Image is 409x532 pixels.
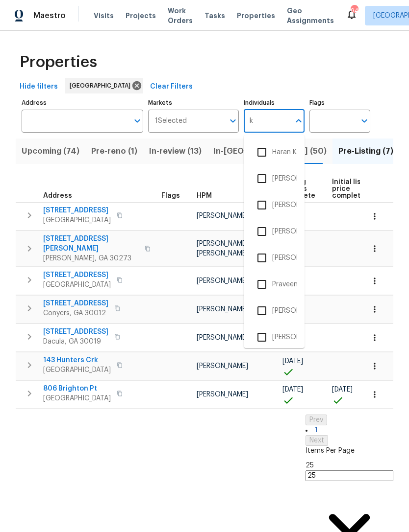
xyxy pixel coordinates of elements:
span: In-[GEOGRAPHIC_DATA] (50) [213,144,327,158]
span: Pre-Listing (7) [338,144,393,158]
li: Haran K S [252,142,297,162]
li: [PERSON_NAME] K [252,248,297,268]
span: [GEOGRAPHIC_DATA] [43,393,111,403]
span: Conyers, GA 30012 [43,308,108,318]
span: Hide filters [20,81,58,93]
span: [GEOGRAPHIC_DATA] [43,215,111,225]
li: Praveen K [252,274,297,295]
span: 1 Selected [155,117,187,125]
li: [PERSON_NAME] [252,301,297,321]
span: Properties [237,11,275,21]
span: [DATE] [282,386,303,393]
li: [PERSON_NAME] K [252,221,297,242]
span: Properties [20,57,97,67]
span: [GEOGRAPHIC_DATA] [43,280,111,290]
span: Tasks [204,12,225,19]
span: Upcoming (74) [22,144,79,158]
span: Dacula, GA 30019 [43,337,108,347]
button: Open [130,114,144,128]
button: Open [358,114,371,128]
span: Geo Assignments [287,6,334,25]
label: Individuals [244,100,305,106]
div: 94 [351,6,358,16]
li: [PERSON_NAME] K [252,168,297,189]
span: [PERSON_NAME] [197,363,248,370]
span: 806 Brighton Pt [43,384,111,393]
span: [DATE] [332,386,353,393]
label: Flags [309,100,370,106]
span: [STREET_ADDRESS] [43,270,111,280]
button: Hide filters [16,78,62,96]
span: Visits [94,11,114,21]
p: Items Per Page [306,446,393,456]
span: [PERSON_NAME] [197,391,248,398]
span: [GEOGRAPHIC_DATA] [70,81,134,91]
span: HPM [197,192,212,199]
span: [PERSON_NAME], GA 30273 [43,254,139,263]
span: 143 Hunters Crk [43,355,111,365]
span: Projects [126,11,156,21]
span: Work Orders [168,6,193,25]
li: [PERSON_NAME] K [252,195,297,215]
span: Maestro [33,11,66,21]
span: Pre-reno (1) [91,144,137,158]
span: Initial list price complete [332,179,365,199]
input: Search ... [244,110,290,133]
div: 25 [306,461,393,470]
span: [STREET_ADDRESS] [43,299,108,308]
span: Clear Filters [150,81,193,93]
span: [PERSON_NAME] [197,278,248,284]
span: In-review (13) [149,144,202,158]
span: [PERSON_NAME] [197,334,248,341]
label: Markets [148,100,239,106]
a: Goto page 1 [315,427,318,434]
span: [STREET_ADDRESS] [43,206,111,215]
label: Address [22,100,143,106]
button: Close [292,114,306,128]
button: Next [306,435,328,446]
div: [GEOGRAPHIC_DATA] [65,78,143,93]
span: Flags [161,192,180,199]
span: [PERSON_NAME] [PERSON_NAME] [197,240,248,257]
span: [PERSON_NAME] [197,212,248,219]
button: Clear Filters [146,78,197,96]
button: Open [226,114,240,128]
span: [PERSON_NAME] [197,306,248,313]
span: [STREET_ADDRESS][PERSON_NAME] [43,234,139,254]
span: Address [43,192,72,199]
li: [PERSON_NAME] K [252,327,297,347]
span: [STREET_ADDRESS] [43,327,108,337]
span: [GEOGRAPHIC_DATA] [43,365,111,375]
button: Prev [306,415,327,425]
span: [DATE] [282,358,303,365]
